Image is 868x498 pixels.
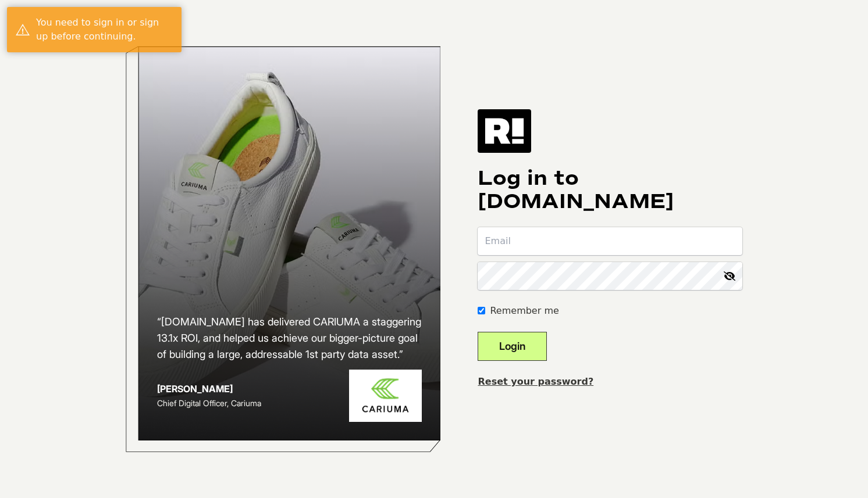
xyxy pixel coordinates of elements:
[478,332,547,361] button: Login
[157,383,233,395] strong: [PERSON_NAME]
[36,16,173,44] div: You need to sign in or sign up before continuing.
[478,376,593,387] a: Reset your password?
[478,109,531,152] img: Retention.com
[157,314,422,363] h2: “[DOMAIN_NAME] has delivered CARIUMA a staggering 13.1x ROI, and helped us achieve our bigger-pic...
[349,370,422,422] img: Cariuma
[478,227,742,255] input: Email
[157,398,261,408] span: Chief Digital Officer, Cariuma
[478,167,742,213] h1: Log in to [DOMAIN_NAME]
[490,304,558,318] label: Remember me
